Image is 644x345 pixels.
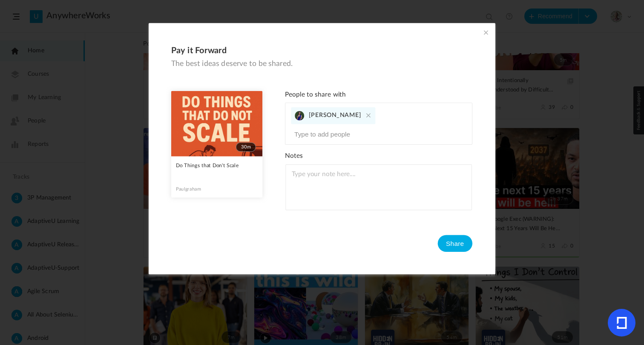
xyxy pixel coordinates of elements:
h3: People to share with [285,91,472,99]
h3: Notes [285,152,472,160]
img: blob [295,111,304,120]
span: 30m [236,143,256,152]
span: Do Things that Don't Scale [176,163,239,168]
img: test.jpg [171,91,263,157]
button: Share [437,235,472,252]
input: Type to add people [291,129,379,140]
span: [PERSON_NAME] [309,112,361,118]
p: The best ideas deserve to be shared. [171,60,473,68]
h2: Pay it Forward [171,46,473,56]
span: paulgraham [176,186,201,192]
